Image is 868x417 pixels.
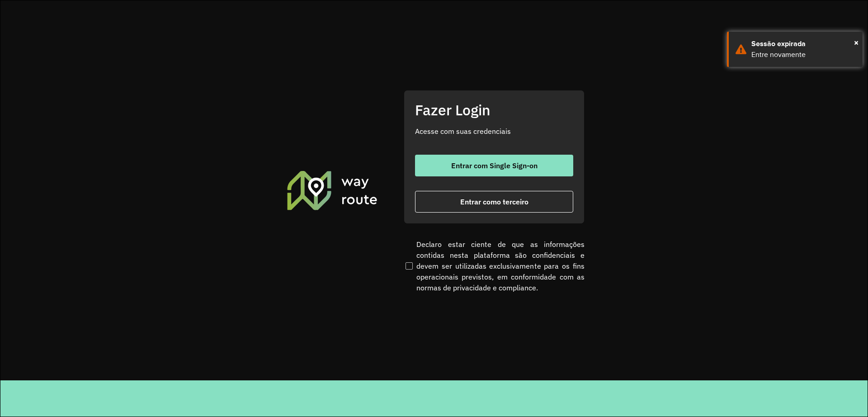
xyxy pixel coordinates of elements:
div: Entre novamente [751,49,856,60]
h2: Fazer Login [415,101,573,118]
button: Close [854,36,859,49]
p: Acesse com suas credenciais [415,126,573,137]
button: button [415,155,573,176]
label: Declaro estar ciente de que as informações contidas nesta plataforma são confidenciais e devem se... [404,239,585,293]
span: Entrar com Single Sign-on [451,162,538,169]
span: Entrar como terceiro [460,198,528,205]
div: Sessão expirada [751,38,856,49]
span: × [854,36,859,49]
button: button [415,191,573,213]
img: Roteirizador AmbevTech [286,170,379,211]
